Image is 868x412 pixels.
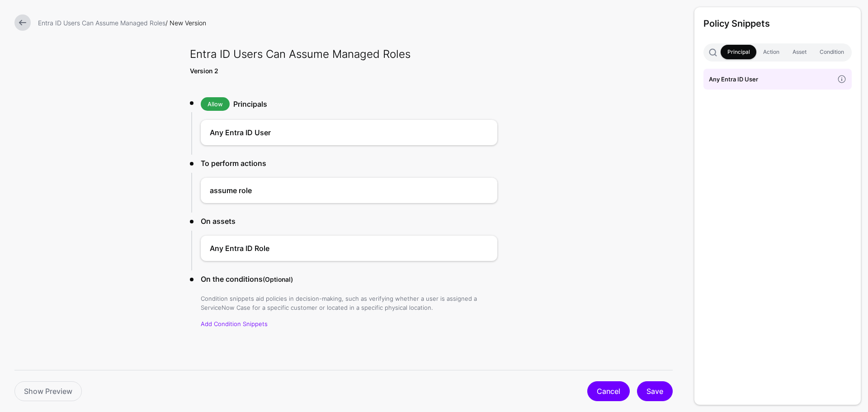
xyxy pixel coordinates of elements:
small: (Optional) [263,275,293,283]
h3: On the conditions [201,274,497,285]
strong: Version 2 [190,67,218,75]
h3: Principals [233,99,497,109]
h3: To perform actions [201,158,497,169]
h4: Any Entra ID User [709,74,834,84]
h4: Any Entra ID Role [210,243,461,254]
a: Principal [721,45,756,59]
h3: On assets [201,216,497,227]
a: Show Preview [14,381,82,401]
h3: Policy Snippets [703,16,852,31]
h4: Any Entra ID User [210,127,461,138]
a: Add Condition Snippets [201,320,268,327]
h2: Entra ID Users Can Assume Managed Roles [190,46,497,62]
button: Save [637,381,673,401]
div: / New Version [34,18,676,28]
h4: assume role [210,185,461,196]
a: Asset [786,45,813,59]
a: Condition [813,45,850,59]
a: Action [756,45,786,59]
a: Entra ID Users Can Assume Managed Roles [38,19,165,27]
span: Allow [201,97,230,111]
p: Condition snippets aid policies in decision-making, such as verifying whether a user is assigned ... [201,294,497,312]
a: Cancel [587,381,630,401]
